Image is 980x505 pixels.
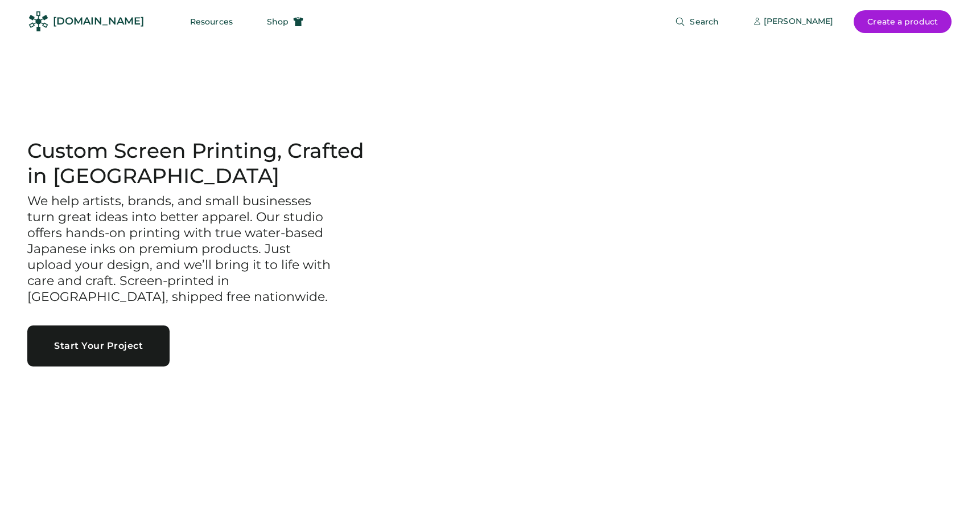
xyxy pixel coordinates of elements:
[28,11,48,31] img: Rendered Logo - Screens
[53,14,144,28] div: [DOMAIN_NAME]
[854,10,952,33] button: Create a product
[253,10,317,33] button: Shop
[27,139,365,189] h1: Custom Screen Printing, Crafted in [GEOGRAPHIC_DATA]
[267,18,289,26] span: Shop
[661,10,732,33] button: Search
[27,193,335,305] h3: We help artists, brands, and small businesses turn great ideas into better apparel. Our studio of...
[690,18,719,26] span: Search
[764,16,833,27] div: [PERSON_NAME]
[176,10,246,33] button: Resources
[27,325,170,366] button: Start Your Project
